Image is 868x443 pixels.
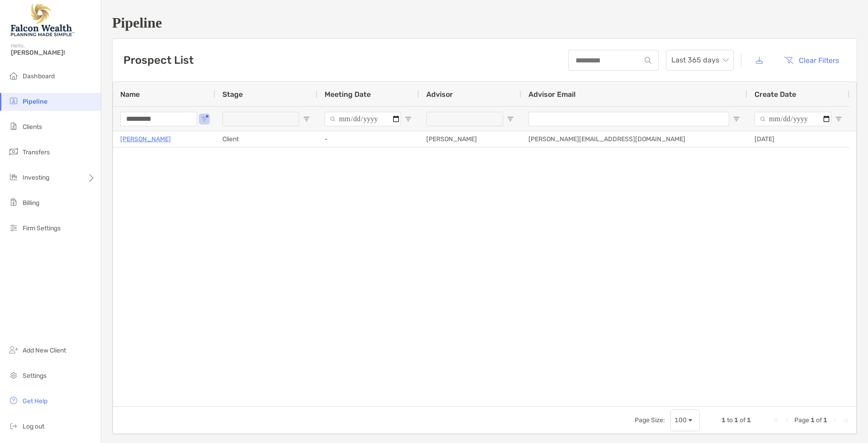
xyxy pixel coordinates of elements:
[8,370,19,381] img: settings icon
[740,416,745,424] span: of
[325,90,371,99] span: Meeting Date
[23,148,50,156] span: Transfers
[120,90,140,99] span: Name
[816,416,822,424] span: of
[831,417,838,424] div: Next Page
[675,416,687,424] div: 100
[734,416,738,424] span: 1
[23,199,39,207] span: Billing
[528,90,576,99] span: Advisor Email
[8,121,19,132] img: clients icon
[426,90,453,99] span: Advisor
[8,395,19,406] img: get-help icon
[120,112,197,126] input: Name Filter Input
[222,90,243,99] span: Stage
[722,416,726,424] span: 1
[755,90,796,99] span: Create Date
[783,417,791,424] div: Previous Page
[112,14,857,31] h1: Pipeline
[671,50,728,70] span: Last 365 days
[325,112,401,126] input: Meeting Date Filter Input
[8,420,19,431] img: logout icon
[670,410,700,431] div: Page Size
[11,4,74,36] img: Falcon Wealth Planning Logo
[303,115,310,123] button: Open Filter Menu
[23,98,47,105] span: Pipeline
[23,123,42,131] span: Clients
[23,423,44,430] span: Log out
[317,131,419,147] div: -
[23,372,47,380] span: Settings
[405,115,412,123] button: Open Filter Menu
[8,146,19,157] img: transfers icon
[201,115,208,123] button: Open Filter Menu
[120,133,171,145] a: [PERSON_NAME]
[811,416,815,424] span: 1
[755,112,831,126] input: Create Date Filter Input
[23,174,49,181] span: Investing
[8,70,19,81] img: dashboard icon
[773,417,780,424] div: First Page
[528,112,729,126] input: Advisor Email Filter Input
[733,115,740,123] button: Open Filter Menu
[727,416,733,424] span: to
[835,115,842,123] button: Open Filter Menu
[747,131,849,147] div: [DATE]
[8,344,19,355] img: add_new_client icon
[645,57,651,64] img: input icon
[794,416,809,424] span: Page
[8,197,19,208] img: billing icon
[8,95,19,106] img: pipeline icon
[777,50,846,70] button: Clear Filters
[507,115,514,123] button: Open Filter Menu
[8,222,19,233] img: firm-settings icon
[635,416,665,424] div: Page Size:
[521,131,747,147] div: [PERSON_NAME][EMAIL_ADDRESS][DOMAIN_NAME]
[842,417,849,424] div: Last Page
[823,416,827,424] span: 1
[419,131,521,147] div: [PERSON_NAME]
[747,416,751,424] span: 1
[215,131,317,147] div: Client
[23,224,61,232] span: Firm Settings
[23,347,66,354] span: Add New Client
[11,49,95,57] span: [PERSON_NAME]!
[8,171,19,182] img: investing icon
[23,397,47,405] span: Get Help
[23,72,55,80] span: Dashboard
[123,54,193,67] h3: Prospect List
